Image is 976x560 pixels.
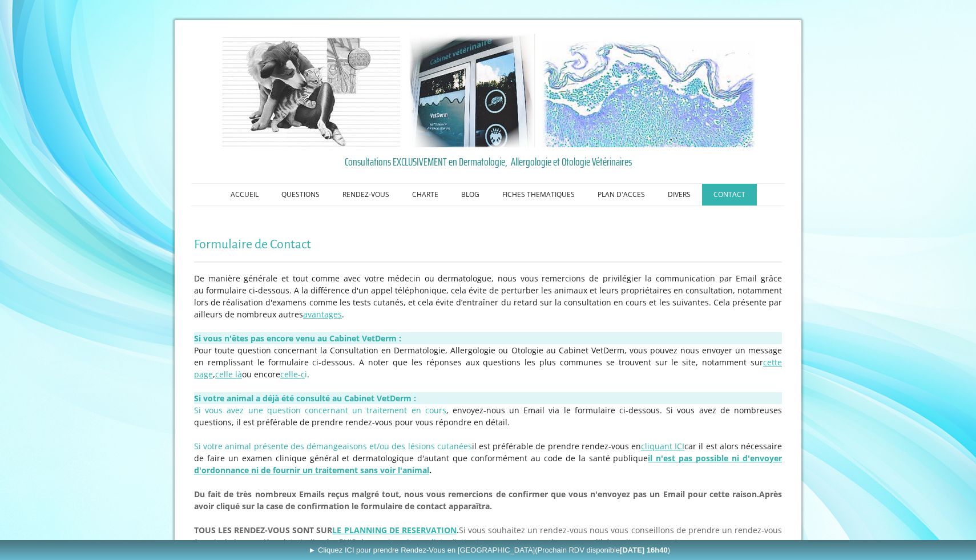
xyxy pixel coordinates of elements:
[194,405,446,416] span: Si vous avez une question concernant un traitement en cours
[368,537,484,547] a: vous inscrire en liste d'attente
[305,369,307,380] span: i
[194,525,459,535] strong: TOUS LES RENDEZ-VOUS SONT SUR .
[219,184,270,206] a: ACCUEIL
[620,546,668,554] b: [DATE] 16h40
[194,489,759,499] span: Du fait de très nombreux Emails reçus malgré tout, nous vous remercions de confirmer que vous n'e...
[194,153,782,170] a: Consultations EXCLUSIVEMENT en Dermatologie, Allergologie et Otologie Vétérinaires
[450,184,491,206] a: BLOG
[215,369,242,380] a: celle là
[331,184,401,206] a: RENDEZ-VOUS
[194,525,782,547] span: Si vous souhaitez un rendez-vous nous vous conseillons de prendre un rendez-vous à parir de la pr...
[194,357,782,380] a: cette page
[194,441,782,476] span: il est préférable de prendre rendez-vous en car il est alors nécessaire de faire un examen cliniq...
[303,309,342,320] a: avantages
[194,333,401,344] strong: Si vous n'êtes pas encore venu au Cabinet VetDerm :
[194,273,782,320] span: De manière générale et tout comme avec votre médecin ou dermatologue, nous vous remercions de pri...
[194,237,782,252] h1: Formulaire de Contact
[194,441,472,452] span: Si votre animal présente des démangeaisons et/ou des lésions cutanées
[194,393,416,404] strong: Si votre animal a déjà été consulté au Cabinet VetDerm :
[194,345,782,380] span: Pour toute question concernant la Consultation en Dermatologie, Allergologie ou Otologie au Cabin...
[194,453,782,476] a: il n'est pas possible ni d'envoyer d'ordonnance ni de fournir un traitement sans voir l'animal
[194,405,782,428] span: , envoyez-nous un Email via le formulaire ci-dessous. Si vous avez de nombreuses questions, il es...
[586,184,656,206] a: PLAN D'ACCES
[332,525,456,535] a: LE PLANNING DE RESERVATION
[656,184,702,206] a: DIVERS
[280,369,305,380] a: celle-c
[270,184,331,206] a: QUESTIONS
[702,184,757,206] a: CONTACT
[194,453,782,476] strong: .
[194,489,782,511] span: Après avoir cliqué sur la case de confirmation le formulaire de contact apparaîtra.
[641,441,684,452] a: cliquant ICI
[535,546,670,554] span: (Prochain RDV disponible )
[308,546,670,554] span: ► Cliquez ICI pour prendre Rendez-Vous en [GEOGRAPHIC_DATA]
[401,184,450,206] a: CHARTE
[491,184,586,206] a: FICHES THEMATIQUES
